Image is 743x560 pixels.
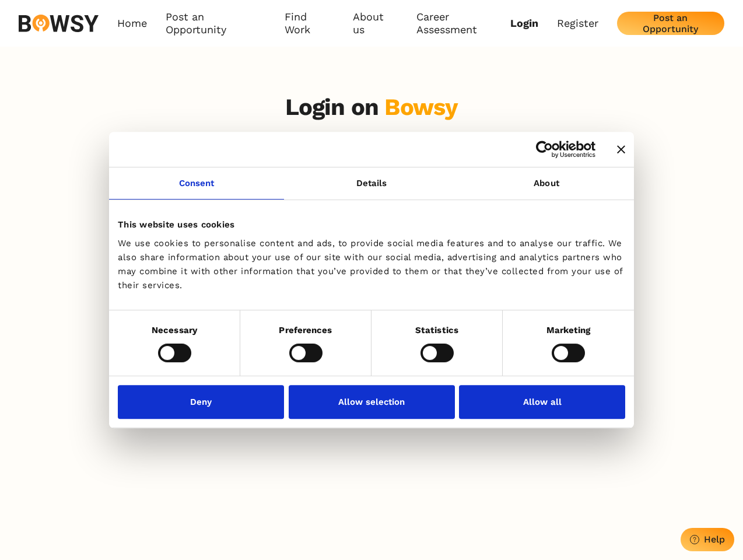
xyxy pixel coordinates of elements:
[546,325,591,335] strong: Marketing
[681,528,734,551] button: Help
[19,15,99,32] img: svg%3e
[118,218,625,232] div: This website uses cookies
[384,93,458,121] div: Bowsy
[626,12,715,34] div: Post an Opportunity
[152,325,197,335] strong: Necessary
[289,385,455,419] button: Allow selection
[285,93,458,121] h3: Login on
[117,10,147,37] a: Home
[704,534,725,545] div: Help
[109,167,284,199] a: Consent
[617,145,625,153] button: Close banner
[118,236,625,292] div: We use cookies to personalise content and ads, to provide social media features and to analyse ou...
[459,167,634,199] a: About
[557,17,598,30] a: Register
[416,10,510,37] a: Career Assessment
[306,131,437,143] p: Enter and start using it
[415,325,458,335] strong: Statistics
[493,141,595,158] a: Usercentrics Cookiebot - opens in a new window
[279,325,332,335] strong: Preferences
[459,385,625,419] button: Allow all
[617,12,724,35] button: Post an Opportunity
[284,167,459,199] a: Details
[510,17,538,30] a: Login
[118,385,284,419] button: Deny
